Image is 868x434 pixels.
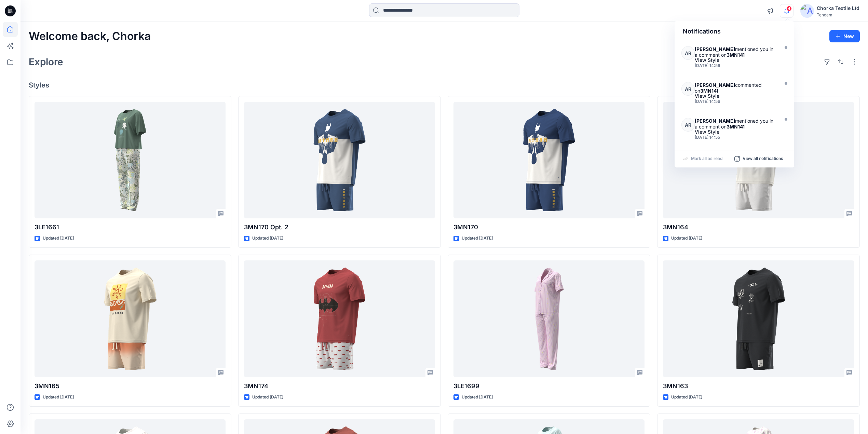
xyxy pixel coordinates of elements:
div: Notifications [675,21,794,42]
p: 3LE1661 [35,222,226,232]
div: View Style [695,94,777,98]
div: Chorka Textile Ltd [817,4,859,12]
span: 4 [786,6,792,11]
h2: Explore [29,56,63,67]
a: 3LE1661 [35,102,226,219]
div: Friday, August 29, 2025 14:56 [695,63,777,68]
strong: 3MN141 [727,124,745,130]
p: Updated [DATE] [43,394,74,401]
div: Friday, August 29, 2025 14:55 [695,135,777,140]
img: avatar [800,4,814,18]
div: Friday, August 29, 2025 14:56 [695,99,777,104]
p: Updated [DATE] [252,235,283,242]
div: AR [681,118,695,132]
div: View Style [695,58,777,63]
p: Updated [DATE] [43,235,74,242]
p: 3LE1699 [453,381,645,391]
p: View all notifications [743,156,783,162]
p: 3MN163 [663,381,854,391]
strong: [PERSON_NAME] [695,118,735,124]
a: 3MN165 [35,260,226,377]
div: mentioned you in a comment on [695,118,777,130]
p: Updated [DATE] [671,394,702,401]
a: 3MN170 Opt. 2 [244,102,435,219]
div: AR [681,46,695,60]
p: Updated [DATE] [671,235,702,242]
p: 3MN170 Opt. 2 [244,222,435,232]
a: 3LE1699 [453,260,645,377]
div: Tendam [817,12,859,17]
div: AR [681,82,695,96]
h2: Welcome back, Chorka [29,30,151,43]
a: 3MN164 [663,102,854,219]
a: 3MN174 [244,260,435,377]
a: 3MN170 [453,102,645,219]
div: commented on [695,82,777,94]
a: 3MN163 [663,260,854,377]
p: Updated [DATE] [462,235,493,242]
h4: Styles [29,81,860,89]
p: 3MN165 [35,381,226,391]
strong: [PERSON_NAME] [695,46,735,52]
strong: [PERSON_NAME] [695,82,735,88]
button: New [829,30,860,42]
p: 3MN164 [663,222,854,232]
div: mentioned you in a comment on [695,46,777,58]
p: 3MN170 [453,222,645,232]
p: Updated [DATE] [252,394,283,401]
strong: 3MN141 [700,88,718,94]
strong: 3MN141 [727,52,745,58]
div: View Style [695,130,777,134]
p: 3MN174 [244,381,435,391]
p: Mark all as read [691,156,722,162]
p: Updated [DATE] [462,394,493,401]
